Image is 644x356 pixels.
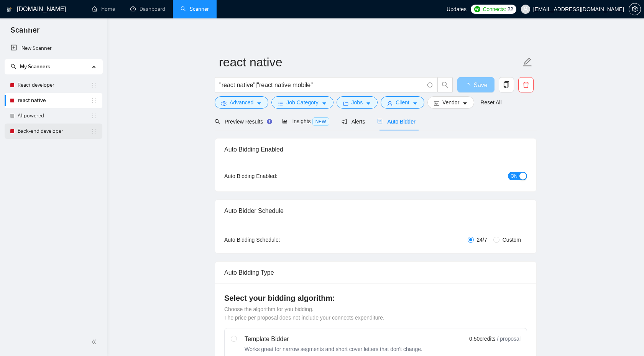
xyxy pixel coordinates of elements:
[5,93,102,108] li: react native
[427,82,432,87] span: info-circle
[219,53,521,72] input: Scanner name...
[18,108,91,124] a: AI-powered
[224,172,325,180] div: Auto Bidding Enabled:
[447,6,467,12] span: Updates
[518,77,534,92] button: delete
[497,335,521,343] span: / proposal
[18,77,91,93] a: React developer
[5,124,102,139] li: Back-end developer
[181,6,209,12] a: searchScanner
[396,98,409,107] span: Client
[5,41,102,56] li: New Scanner
[511,172,517,180] span: ON
[343,101,348,106] span: folder
[508,5,513,13] span: 22
[434,101,439,106] span: idcard
[224,200,527,222] div: Auto Bidder Schedule
[438,81,452,88] span: search
[5,108,102,124] li: AI-powered
[219,80,424,90] input: Search Freelance Jobs...
[245,335,422,344] div: Template Bidder
[483,5,506,13] span: Connects:
[266,118,273,125] div: Tooltip anchor
[215,119,220,124] span: search
[522,57,532,67] span: edit
[215,119,270,125] span: Preview Results
[387,101,393,106] span: user
[377,119,383,124] span: robot
[474,236,490,244] span: 24/7
[499,236,524,244] span: Custom
[352,98,363,107] span: Jobs
[469,335,495,343] span: 0.50 credits
[282,119,287,124] span: area-chart
[91,338,99,346] span: double-left
[499,81,514,88] span: copy
[322,101,327,106] span: caret-down
[464,83,473,89] span: loading
[342,119,347,124] span: notification
[20,63,50,70] span: My Scanners
[224,293,527,303] h4: Select your bidding algorithm:
[366,101,371,106] span: caret-down
[629,6,641,12] a: setting
[224,138,527,160] div: Auto Bidding Enabled
[221,101,227,106] span: setting
[215,96,268,109] button: settingAdvancedcaret-down
[271,96,333,109] button: barsJob Categorycaret-down
[286,98,318,107] span: Job Category
[224,236,325,244] div: Auto Bidding Schedule:
[480,98,501,107] a: Reset All
[282,118,329,124] span: Insights
[523,7,528,12] span: user
[230,98,253,107] span: Advanced
[629,3,641,15] button: setting
[91,82,97,88] span: holder
[91,113,97,119] span: holder
[427,96,474,109] button: idcardVendorcaret-down
[519,81,533,88] span: delete
[245,345,422,353] div: Works great for narrow segments and short cover letters that don't change.
[91,97,97,104] span: holder
[381,96,424,109] button: userClientcaret-down
[473,80,487,90] span: Save
[256,101,262,106] span: caret-down
[462,101,468,106] span: caret-down
[5,25,46,41] span: Scanner
[130,6,165,12] a: dashboardDashboard
[91,128,97,134] span: holder
[11,41,96,56] a: New Scanner
[5,77,102,93] li: React developer
[7,3,12,16] img: logo
[412,101,418,106] span: caret-down
[442,98,459,107] span: Vendor
[11,64,16,69] span: search
[278,101,283,106] span: bars
[312,117,329,126] span: NEW
[92,6,115,12] a: homeHome
[342,119,365,125] span: Alerts
[629,6,641,12] span: setting
[11,63,50,70] span: My Scanners
[224,262,527,283] div: Auto Bidding Type
[474,6,480,12] img: upwork-logo.png
[377,119,415,125] span: Auto Bidder
[337,96,378,109] button: folderJobscaret-down
[224,306,384,321] span: Choose the algorithm for you bidding. The price per proposal does not include your connects expen...
[18,124,91,139] a: Back-end developer
[499,77,514,92] button: copy
[18,93,91,108] a: react native
[457,77,495,92] button: Save
[437,77,453,92] button: search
